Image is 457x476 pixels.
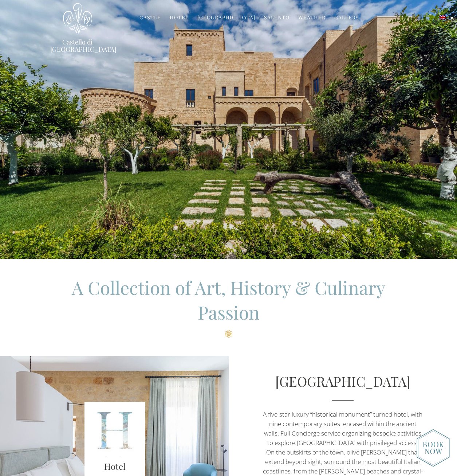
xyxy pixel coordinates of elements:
a: Weather [298,14,326,22]
a: Salento [264,14,289,22]
a: Castello di [GEOGRAPHIC_DATA] [50,38,105,53]
img: new-booknow.png [417,429,450,467]
a: Castle [139,14,161,22]
img: Castello di Ugento [63,3,92,34]
span: A Collection of Art, History & Culinary Passion [72,275,385,324]
a: Hotel [170,14,189,22]
img: English [440,15,446,20]
a: [GEOGRAPHIC_DATA] [275,372,410,390]
a: Gallery [334,14,359,22]
h3: Hotel [84,460,145,473]
a: [GEOGRAPHIC_DATA] [197,14,255,22]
